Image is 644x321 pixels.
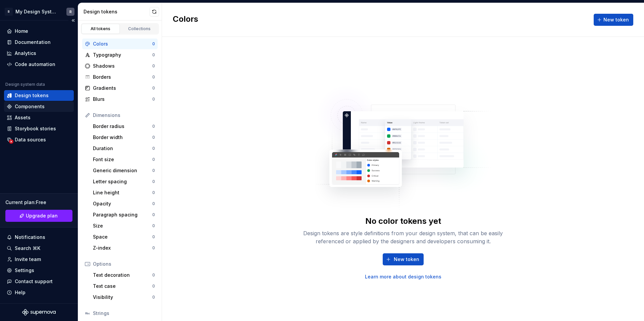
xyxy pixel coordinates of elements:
div: 0 [152,85,155,91]
div: 0 [152,245,155,251]
div: Colors [93,41,152,47]
svg: Supernova Logo [22,309,56,316]
a: Visibility0 [90,292,158,303]
h2: Colors [173,14,198,26]
a: Invite team [4,254,74,265]
a: Borders0 [82,72,158,82]
div: 0 [152,97,155,102]
a: Duration0 [90,143,158,154]
a: Gradients0 [82,83,158,93]
div: Blurs [93,96,152,103]
div: 0 [152,74,155,80]
a: Line height0 [90,187,158,198]
div: Border radius [93,123,152,130]
a: Documentation [4,37,74,48]
a: Components [4,101,74,112]
a: Settings [4,265,74,276]
div: Help [15,289,25,296]
div: 0 [152,295,155,300]
button: Contact support [4,276,74,287]
div: Space [93,234,152,240]
div: Borders [93,74,152,80]
div: Border width [93,134,152,141]
a: Generic dimension0 [90,165,158,176]
a: Font size0 [90,154,158,165]
div: R [69,9,72,14]
div: R [5,8,13,16]
a: Storybook stories [4,123,74,134]
button: Search ⌘K [4,243,74,254]
a: Blurs0 [82,94,158,105]
div: Data sources [15,136,46,143]
div: Letter spacing [93,178,152,185]
div: Dimensions [93,112,155,119]
div: Collections [123,26,156,31]
div: 0 [152,124,155,129]
div: My Design System [15,8,58,15]
div: Size [93,222,152,229]
button: New token [383,253,424,265]
div: Visibility [93,294,152,301]
a: Home [4,26,74,37]
div: Home [15,28,28,35]
button: RMy Design SystemR [1,4,76,19]
div: Z-index [93,245,152,251]
div: Text case [93,283,152,290]
a: Upgrade plan [5,210,72,222]
div: 0 [152,223,155,229]
span: New token [394,256,419,263]
a: Border radius0 [90,121,158,132]
div: Typography [93,52,152,58]
button: Notifications [4,232,74,243]
span: New token [603,16,629,23]
a: Shadows0 [82,61,158,71]
div: Design system data [5,82,45,87]
div: 0 [152,283,155,289]
a: Opacity0 [90,198,158,209]
div: 0 [152,179,155,184]
div: Design tokens [15,92,49,99]
div: Strings [93,310,155,317]
div: Paragraph spacing [93,211,152,218]
div: Shadows [93,63,152,69]
div: Font size [93,156,152,163]
a: Design tokens [4,90,74,101]
span: Upgrade plan [26,212,58,219]
a: Size0 [90,220,158,231]
a: Z-index0 [90,243,158,253]
div: 0 [152,41,155,47]
a: Text case0 [90,281,158,292]
a: Space0 [90,232,158,242]
div: 0 [152,135,155,140]
div: Design tokens [84,8,150,15]
a: Code automation [4,59,74,70]
div: Line height [93,189,152,196]
div: 0 [152,168,155,173]
div: All tokens [84,26,117,31]
a: Data sources [4,134,74,145]
div: Opacity [93,200,152,207]
a: Typography0 [82,50,158,60]
div: 0 [152,234,155,240]
div: Settings [15,267,34,274]
div: Documentation [15,39,51,46]
a: Assets [4,112,74,123]
a: Text decoration0 [90,270,158,280]
div: 0 [152,201,155,206]
div: Design tokens are style definitions from your design system, that can be easily referenced or app... [296,229,511,245]
div: Notifications [15,234,45,241]
div: 0 [152,63,155,69]
div: No color tokens yet [365,216,441,227]
div: Analytics [15,50,36,57]
button: Collapse sidebar [68,16,78,25]
div: Search ⌘K [15,245,40,252]
a: Colors0 [82,39,158,49]
div: 0 [152,272,155,278]
div: 0 [152,157,155,162]
a: Letter spacing0 [90,176,158,187]
div: Current plan : Free [5,199,72,206]
div: Gradients [93,85,152,91]
div: Text decoration [93,272,152,278]
div: 0 [152,146,155,151]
